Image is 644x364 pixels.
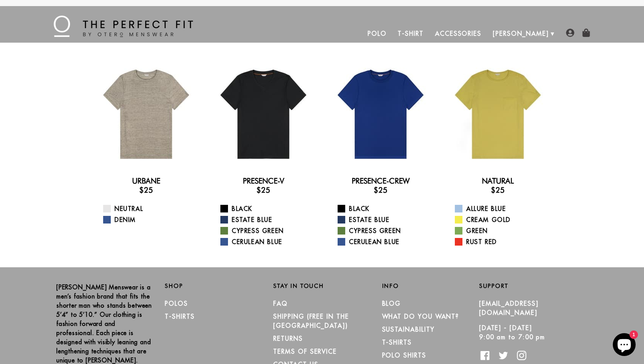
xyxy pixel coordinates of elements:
a: Green [455,226,550,235]
a: Blog [382,300,401,307]
img: shopping-bag-icon.png [582,29,590,37]
inbox-online-store-chat: Shopify online store chat [611,333,638,358]
a: T-Shirts [382,338,412,346]
a: Rust Red [455,237,550,246]
img: The Perfect Fit - by Otero Menswear - Logo [54,16,193,37]
a: Natural [482,176,514,185]
a: Urbane [132,176,160,185]
a: Polo [362,24,392,43]
a: Sustainability [382,326,435,333]
a: Cypress Green [338,226,433,235]
a: Polos [165,300,188,307]
a: Allure Blue [455,204,550,213]
h2: Shop [165,283,262,289]
a: Presence-Crew [352,176,410,185]
a: RETURNS [273,335,303,342]
a: T-Shirts [165,313,194,320]
a: Polo Shirts [382,351,426,359]
h3: $25 [94,185,199,195]
h2: Support [479,283,588,289]
a: Neutral [103,204,199,213]
a: Estate Blue [338,215,433,224]
a: Estate Blue [220,215,316,224]
h3: $25 [445,185,550,195]
p: [DATE] - [DATE] 9:00 am to 7:00 pm [479,323,576,342]
a: Cypress Green [220,226,316,235]
a: Cerulean Blue [220,237,316,246]
a: Presence-V [243,176,284,185]
a: What Do You Want? [382,313,459,320]
a: Black [220,204,316,213]
a: Cream Gold [455,215,550,224]
h2: Stay in Touch [273,283,370,289]
a: [PERSON_NAME] [487,24,555,43]
img: user-account-icon.png [566,29,574,37]
a: T-Shirt [392,24,429,43]
h3: $25 [328,185,433,195]
h2: Info [382,283,479,289]
a: Denim [103,215,199,224]
a: Accessories [429,24,487,43]
a: [EMAIL_ADDRESS][DOMAIN_NAME] [479,300,539,316]
a: Cerulean Blue [338,237,433,246]
a: Black [338,204,433,213]
a: SHIPPING (Free in the [GEOGRAPHIC_DATA]) [273,313,349,329]
a: FAQ [273,300,288,307]
a: TERMS OF SERVICE [273,348,337,355]
h3: $25 [211,185,316,195]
